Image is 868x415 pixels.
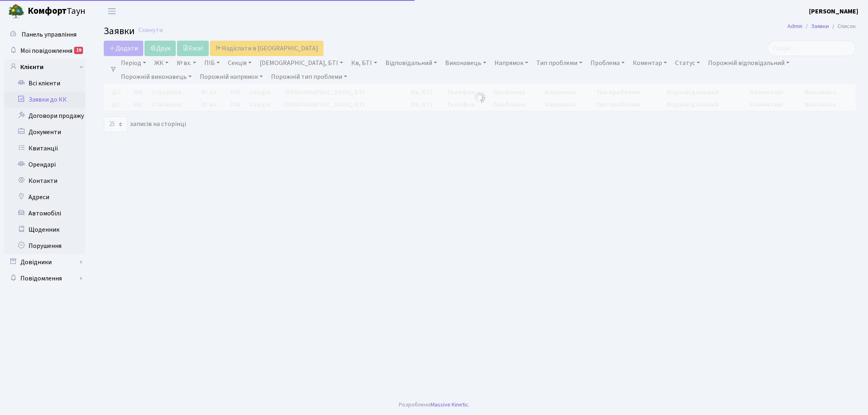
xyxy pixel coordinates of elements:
[630,56,670,70] a: Коментар
[28,4,67,17] b: Комфорт
[4,59,85,75] a: Клієнти
[491,56,531,70] a: Напрямок
[775,18,868,35] nav: breadcrumb
[144,41,176,56] a: Друк
[225,56,255,70] a: Секція
[4,91,85,108] a: Заявки до КК
[256,56,346,70] a: [DEMOGRAPHIC_DATA], БТІ
[442,56,490,70] a: Виконавець
[4,254,85,270] a: Довідники
[20,46,72,55] span: Мої повідомлення
[104,24,135,38] span: Заявки
[4,43,85,59] a: Мої повідомлення19
[138,26,163,34] a: Скинути
[104,117,127,132] select: записів на сторінці
[4,124,85,140] a: Документи
[104,117,186,132] label: записів на сторінці
[787,22,802,30] a: Admin
[829,22,856,31] li: Список
[118,56,149,70] a: Період
[4,222,85,238] a: Щоденник
[177,41,209,56] a: Excel
[109,44,138,53] span: Додати
[4,205,85,222] a: Автомобілі
[809,7,858,16] b: [PERSON_NAME]
[348,56,380,70] a: Кв, БТІ
[102,4,122,18] button: Переключити навігацію
[197,70,266,84] a: Порожній напрямок
[4,108,85,124] a: Договори продажу
[74,47,83,54] div: 19
[28,4,85,18] span: Таун
[767,41,856,56] input: Пошук...
[4,270,85,287] a: Повідомлення
[201,56,223,70] a: ПІБ
[4,26,85,43] a: Панель управління
[151,56,172,70] a: ЖК
[473,91,486,104] img: Обробка...
[4,189,85,205] a: Адреси
[4,238,85,254] a: Порушення
[809,7,858,16] a: [PERSON_NAME]
[22,30,77,39] span: Панель управління
[4,156,85,173] a: Орендарі
[4,140,85,156] a: Квитанції
[8,3,24,20] img: logo.png
[4,75,85,91] a: Всі клієнти
[173,56,199,70] a: № вх.
[533,56,586,70] a: Тип проблеми
[104,41,143,56] a: Додати
[672,56,703,70] a: Статус
[382,56,440,70] a: Відповідальний
[4,173,85,189] a: Контакти
[431,400,468,409] a: Massive Kinetic
[210,41,324,56] a: Надіслати в [GEOGRAPHIC_DATA]
[118,70,195,84] a: Порожній виконавець
[268,70,350,84] a: Порожній тип проблеми
[587,56,628,70] a: Проблема
[399,400,470,409] div: Розроблено .
[811,22,829,30] a: Заявки
[705,56,793,70] a: Порожній відповідальний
